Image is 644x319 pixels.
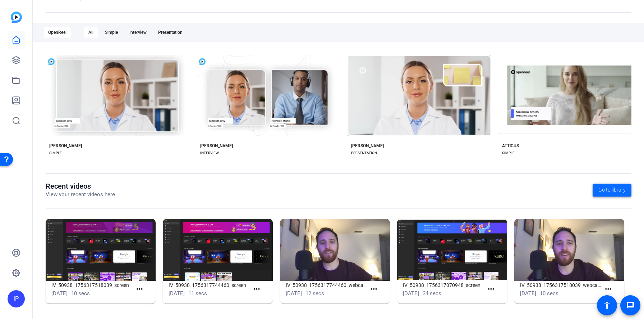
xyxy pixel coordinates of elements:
[101,27,122,38] div: Simple
[8,290,25,307] div: IP
[520,290,536,297] span: [DATE]
[520,281,601,289] h1: IV_50938_1756317518039_webcam
[188,290,207,297] span: 11 secs
[286,290,302,297] span: [DATE]
[252,285,261,294] mat-icon: more_horiz
[487,285,496,294] mat-icon: more_horiz
[200,150,219,156] div: INTERVIEW
[163,219,273,281] img: IV_50938_1756317744460_screen
[46,190,115,199] p: View your recent videos here
[169,281,249,289] h1: IV_50938_1756317744460_screen
[200,143,233,149] div: [PERSON_NAME]
[502,143,519,149] div: ATTICUS
[51,281,132,289] h1: IV_50938_1756317518039_screen
[604,285,613,294] mat-icon: more_horiz
[46,182,115,190] h1: Recent videos
[49,143,82,149] div: [PERSON_NAME]
[51,290,68,297] span: [DATE]
[305,290,324,297] span: 12 secs
[502,150,515,156] div: SIMPLE
[49,150,62,156] div: SIMPLE
[135,285,144,294] mat-icon: more_horiz
[540,290,558,297] span: 10 secs
[423,290,441,297] span: 34 secs
[11,12,22,23] img: blue-gradient.svg
[71,290,90,297] span: 10 secs
[84,27,98,38] div: All
[46,219,156,281] img: IV_50938_1756317518039_screen
[397,219,507,281] img: IV_50938_1756317070948_screen
[125,27,151,38] div: Interview
[403,281,484,289] h1: IV_50938_1756317070948_screen
[603,301,611,310] mat-icon: accessibility
[593,184,631,197] a: Go to library
[626,301,635,310] mat-icon: message
[154,27,187,38] div: Presentation
[169,290,185,297] span: [DATE]
[514,219,624,281] img: IV_50938_1756317518039_webcam
[280,219,390,281] img: IV_50938_1756317744460_webcam
[369,285,378,294] mat-icon: more_horiz
[286,281,367,289] h1: IV_50938_1756317744460_webcam
[598,186,626,194] span: Go to library
[351,150,377,156] div: PRESENTATION
[351,143,384,149] div: [PERSON_NAME]
[44,27,71,38] div: OpenReel
[403,290,419,297] span: [DATE]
